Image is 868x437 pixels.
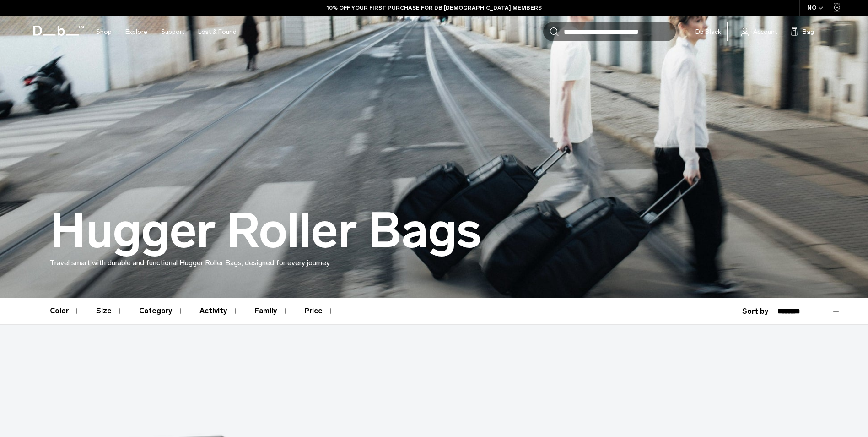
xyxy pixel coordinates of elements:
[50,258,331,267] span: Travel smart with durable and functional Hugger Roller Bags, designed for every journey.
[199,298,240,324] button: Toggle Filter
[304,298,335,324] button: Toggle Price
[139,298,185,324] button: Toggle Filter
[125,16,147,48] a: Explore
[89,16,243,48] nav: Main Navigation
[198,16,237,48] a: Lost & Found
[741,26,777,37] a: Account
[803,27,814,37] span: Bag
[690,22,728,41] a: Db Black
[96,298,124,324] button: Toggle Filter
[96,16,112,48] a: Shop
[50,298,81,324] button: Toggle Filter
[254,298,290,324] button: Toggle Filter
[50,204,481,257] h1: Hugger Roller Bags
[327,4,542,12] a: 10% OFF YOUR FIRST PURCHASE FOR DB [DEMOGRAPHIC_DATA] MEMBERS
[791,26,814,37] button: Bag
[753,27,777,37] span: Account
[161,16,184,48] a: Support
